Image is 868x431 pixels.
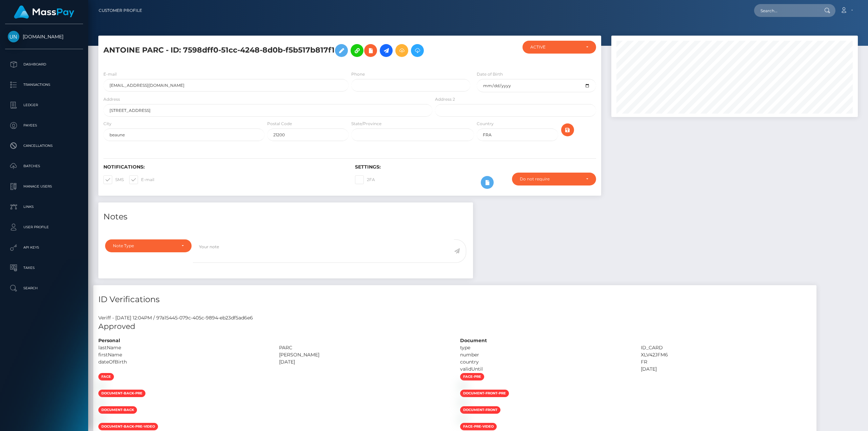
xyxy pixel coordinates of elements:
a: Transactions [5,76,83,93]
label: E-mail [129,175,154,184]
span: document-back-pre-video [98,423,158,430]
a: Taxes [5,259,83,276]
div: [PERSON_NAME] [274,351,455,358]
h6: Notifications: [103,164,345,170]
div: type [455,344,636,351]
strong: Personal [98,337,120,344]
p: API Keys [8,242,80,253]
img: 57f61acf-5f2e-40f1-9fcb-8eae79e332c9 [460,416,466,422]
label: State/Province [351,121,381,127]
label: E-mail [103,71,117,77]
label: Country [477,121,494,127]
p: Payees [8,120,80,131]
label: SMS [103,175,124,184]
p: Batches [8,161,80,171]
a: Dashboard [5,56,83,73]
span: face-pre [460,373,484,380]
img: MassPay Logo [14,5,74,19]
div: PARC [274,344,455,351]
p: Search [8,283,80,293]
h6: Settings: [355,164,596,170]
span: face [98,373,114,380]
div: [DATE] [636,366,816,373]
div: ID_CARD [636,344,816,351]
strong: Document [460,337,487,344]
a: Customer Profile [99,3,142,18]
div: [DATE] [274,358,455,366]
h4: Notes [103,211,468,223]
img: 3efa1b5f-4a60-41af-a191-6feaac282c33 [460,383,466,389]
div: ACTIVE [530,44,580,50]
div: firstName [93,351,274,358]
a: Manage Users [5,178,83,195]
span: document-front-pre [460,390,509,397]
button: Note Type [105,239,192,252]
div: Note Type [113,243,176,249]
a: Initiate Payout [380,44,393,57]
a: Batches [5,158,83,175]
label: City [103,121,112,127]
label: Phone [351,71,365,77]
a: Ledger [5,97,83,114]
label: Address 2 [435,96,455,102]
span: document-front [460,406,500,414]
label: Address [103,96,120,102]
div: Veriff - [DATE] 12:04PM / 97a15445-079c-405c-9894-eb23df5ad6e6 [93,314,816,321]
button: ACTIVE [522,41,596,54]
span: [DOMAIN_NAME] [5,34,83,40]
div: Do not require [520,176,580,182]
p: Cancellations [8,141,80,151]
img: a626a64f-ce3e-4cf7-87fb-ead264c29708 [98,416,104,422]
div: dateOfBirth [93,358,274,366]
div: FR [636,358,816,366]
span: face-pre-video [460,423,497,430]
p: Ledger [8,100,80,110]
img: 8f7687cd-c16c-45e9-baf3-72880e66ae88 [460,400,466,405]
p: Dashboard [8,59,80,70]
label: Date of Birth [477,71,503,77]
div: validUntil [455,366,636,373]
div: XLV42JFM6 [636,351,816,358]
a: Cancellations [5,137,83,154]
p: Transactions [8,80,80,90]
div: country [455,358,636,366]
h5: ANTOINE PARC - ID: 7598dff0-51cc-4248-8d0b-f5b517b817f1 [103,41,429,60]
label: 2FA [355,175,375,184]
span: document-back [98,406,137,414]
div: number [455,351,636,358]
img: Unlockt.me [8,31,19,42]
p: User Profile [8,222,80,232]
button: Do not require [512,173,596,185]
p: Manage Users [8,181,80,192]
span: document-back-pre [98,390,145,397]
h4: ID Verifications [98,294,811,306]
a: Payees [5,117,83,134]
label: Postal Code [267,121,292,127]
img: 2312bdfc-8edf-4ed3-aba8-0b03b0bf7a38 [98,383,104,389]
div: lastName [93,344,274,351]
a: API Keys [5,239,83,256]
a: User Profile [5,219,83,236]
a: Links [5,198,83,215]
img: 1d594fe9-6e47-4cee-9a93-4144311c7f34 [98,400,104,405]
input: Search... [754,4,818,17]
a: Search [5,280,83,297]
p: Links [8,202,80,212]
h5: Approved [98,321,811,332]
p: Taxes [8,263,80,273]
